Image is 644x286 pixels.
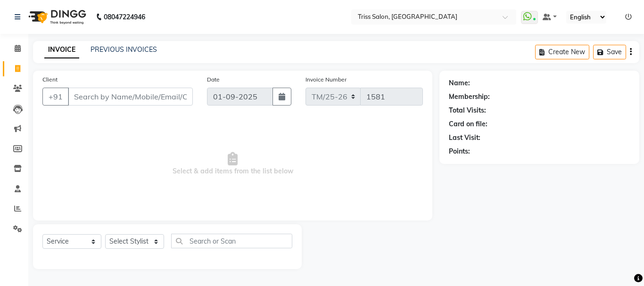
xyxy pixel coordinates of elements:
[449,147,470,156] div: Points:
[449,119,487,129] div: Card on file:
[535,45,589,59] button: Create New
[449,133,480,143] div: Last Visit:
[305,75,347,84] label: Invoice Number
[42,88,69,106] button: +91
[449,92,490,102] div: Membership:
[171,234,292,248] input: Search or Scan
[207,75,220,84] label: Date
[91,45,157,54] a: PREVIOUS INVOICES
[68,88,193,106] input: Search by Name/Mobile/Email/Code
[44,41,79,58] a: INVOICE
[104,4,145,30] b: 08047224946
[42,75,58,84] label: Client
[24,4,89,30] img: logo
[449,78,470,88] div: Name:
[42,117,423,211] span: Select & add items from the list below
[449,106,486,115] div: Total Visits:
[593,45,626,59] button: Save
